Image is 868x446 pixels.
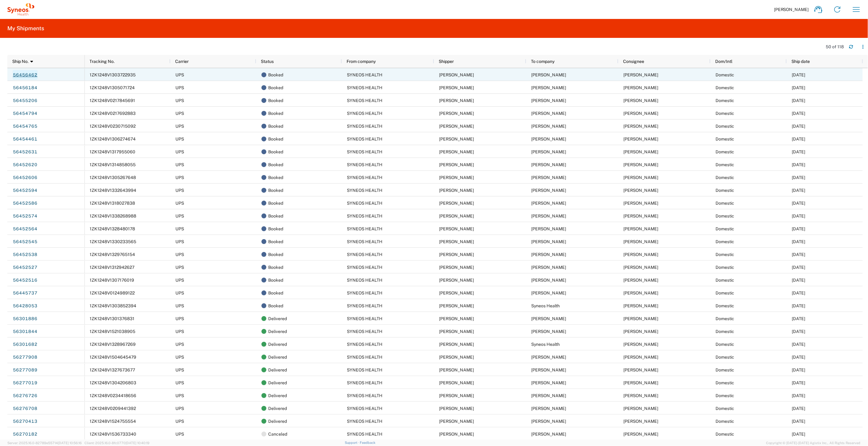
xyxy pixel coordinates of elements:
span: Ship No. [12,59,28,64]
span: Booked [269,274,284,287]
a: 56270413 [13,416,38,426]
span: 08/11/2025 [792,111,806,116]
span: SYNEOS HEALTH [347,432,383,437]
span: Linda Giordano [439,252,474,257]
span: 1ZK1248V1524755554 [90,419,136,424]
span: UPS [176,175,184,180]
span: 1ZK1248V1303852394 [90,303,137,308]
span: SYNEOS HEALTH [347,188,383,193]
span: UPS [176,111,184,116]
span: SYNEOS HEALTH [347,149,383,154]
span: 1ZK1248V1306274674 [90,137,136,141]
a: 56452516 [13,275,38,285]
span: 08/11/2025 [792,214,806,218]
span: 08/11/2025 [792,265,806,270]
span: Booked [269,94,284,107]
span: 08/11/2025 [792,252,806,257]
span: SYNEOS HEALTH [347,342,383,347]
span: Delivered [269,351,287,364]
span: SYNEOS HEALTH [347,239,383,244]
span: Linda Giordano [624,124,659,129]
a: Feedback [360,441,376,444]
span: Domestic [716,137,735,141]
span: Domestic [716,380,735,385]
span: 1ZK1248V1305267648 [90,175,136,180]
span: SYNEOS HEALTH [347,137,383,141]
span: Tyasia Foster [624,239,659,244]
a: 56428053 [13,301,38,311]
span: SYNEOS HEALTH [347,214,383,218]
span: Booked [269,287,284,299]
span: Linda Giordano [439,188,474,193]
span: SYNEOS HEALTH [347,85,383,90]
span: Linda Giordano [439,111,474,116]
span: Dom/Intl [716,59,733,64]
span: UPS [176,303,184,308]
span: Samona Jefferson [532,265,566,270]
span: Rachel A Pierre [532,278,566,283]
a: 56277908 [13,352,38,362]
span: SYNEOS HEALTH [347,355,383,360]
span: Consignee [623,59,644,64]
span: Domestic [716,124,735,129]
span: Linda Giordano [532,124,566,129]
span: Robert M Stechuchak [624,111,659,116]
span: 07/25/2025 [792,316,806,321]
span: UPS [176,278,184,283]
span: UPS [176,98,184,103]
span: Linda Giordano [439,406,474,411]
span: Domestic [716,265,735,270]
span: SYNEOS HEALTH [347,201,383,206]
span: Domestic [716,111,735,116]
a: 56276708 [13,404,38,413]
span: Domestic [716,291,735,295]
span: UPS [176,188,184,193]
span: Shani M Riley [532,252,566,257]
a: 56270182 [13,429,38,439]
span: Melissa Hill [624,303,659,308]
span: 1ZK1248V1318027838 [90,201,135,206]
span: Linda Giordano [439,342,474,347]
span: 07/23/2025 [792,367,806,372]
span: Linda Giordano [439,355,474,360]
span: Elizabeth Silva [532,226,566,231]
a: 56277019 [13,378,38,388]
span: UPS [176,419,184,424]
span: SYNEOS HEALTH [347,265,383,270]
span: Domestic [716,419,735,424]
span: 1ZK1248V0124989122 [90,291,135,295]
span: Abel Gonzalez [624,149,659,154]
span: UPS [176,85,184,90]
span: 08/11/2025 [792,278,806,283]
span: UPS [176,393,184,398]
span: Booked [269,210,284,222]
span: UPS [176,380,184,385]
span: Status [261,59,274,64]
span: 07/23/2025 [792,380,806,385]
span: Booked [269,171,284,184]
span: Booked [269,235,284,248]
span: 1ZK1248V1504645479 [90,355,137,360]
span: Robert M Stechuchak [532,406,566,411]
a: 56452594 [13,185,38,195]
span: 07/25/2025 [792,342,806,347]
span: Syneos Health [532,303,560,308]
span: Elizabeth Silva [624,226,659,231]
span: Delivered [269,402,287,415]
span: Linda Giordano [439,149,474,154]
span: Dino M Torres [624,329,659,334]
span: Olivia G Hutsell [532,214,566,218]
span: Shelley C Boynton [624,201,659,206]
span: Delivered [269,364,287,376]
span: 08/11/2025 [792,98,806,103]
span: Angello Madison [624,367,659,372]
span: Booked [269,299,284,312]
span: 07/23/2025 [792,406,806,411]
span: SYNEOS HEALTH [347,98,383,103]
span: Booked [269,120,284,133]
span: 07/23/2025 [792,355,806,360]
a: 56452527 [13,262,38,272]
span: 08/11/2025 [792,201,806,206]
a: 56452586 [13,198,38,208]
span: SYNEOS HEALTH [347,252,383,257]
